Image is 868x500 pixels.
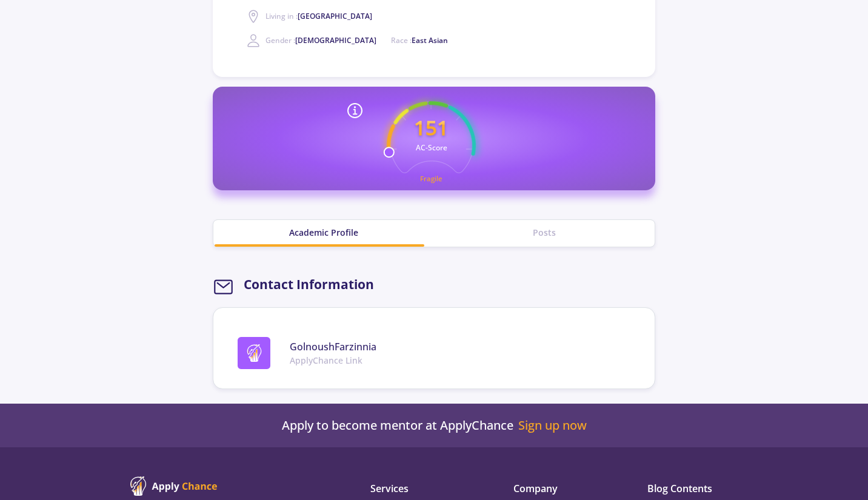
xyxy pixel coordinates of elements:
[130,476,218,496] img: ApplyChance logo
[420,174,442,183] text: Fragile
[265,11,372,21] span: Living in :
[647,481,738,496] span: Blog Contents
[412,35,448,45] span: East Asian
[245,344,263,362] img: logo
[370,481,475,496] span: Services
[513,481,608,496] span: Company
[265,35,376,45] span: Gender :
[518,418,587,433] a: Sign up now
[434,226,655,239] div: Posts
[290,339,376,354] span: GolnoushFarzinnia
[290,354,376,367] span: ApplyChance Link
[244,277,374,292] h2: Contact Information
[414,114,449,141] text: 151
[213,226,434,239] div: Academic Profile
[295,35,376,45] span: [DEMOGRAPHIC_DATA]
[415,142,447,153] text: AC-Score
[391,35,448,45] span: Race :
[298,11,372,21] span: [GEOGRAPHIC_DATA]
